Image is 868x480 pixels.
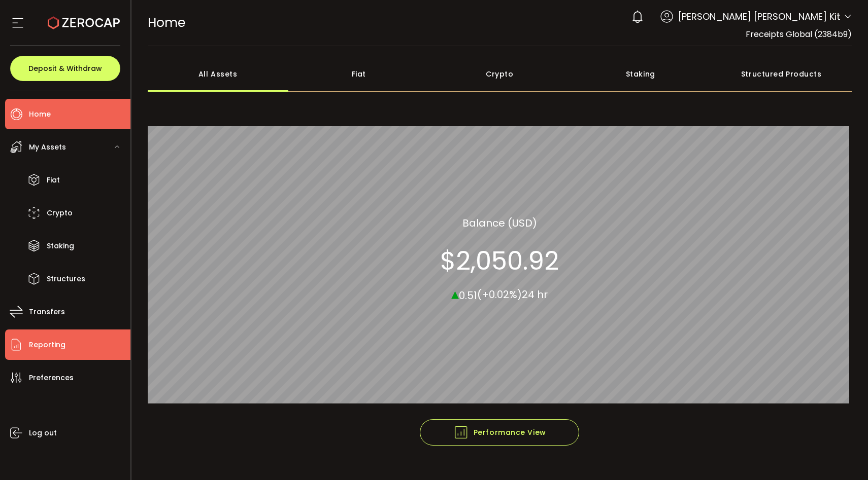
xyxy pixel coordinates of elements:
[28,65,102,72] span: Deposit & Withdraw
[711,56,852,92] div: Structured Products
[29,140,66,155] span: My Assets
[453,425,546,440] span: Performance View
[47,239,74,253] span: Staking
[570,56,711,92] div: Staking
[29,426,57,440] span: Log out
[10,56,120,81] button: Deposit & Withdraw
[440,245,559,276] section: $2,050.92
[429,56,571,92] div: Crypto
[420,419,579,446] button: Performance View
[29,107,51,122] span: Home
[477,287,522,302] span: (+0.02%)
[462,215,537,230] section: Balance (USD)
[451,282,459,304] span: ▴
[29,305,65,319] span: Transfers
[47,272,85,286] span: Structures
[47,173,60,188] span: Fiat
[29,338,65,352] span: Reporting
[459,288,477,302] span: 0.51
[678,10,841,23] span: [PERSON_NAME] [PERSON_NAME] Kit
[747,371,868,480] iframe: Chat Widget
[148,14,185,31] span: Home
[29,371,74,385] span: Preferences
[288,56,429,92] div: Fiat
[522,287,548,302] span: 24 hr
[47,206,73,220] span: Crypto
[746,28,852,40] span: Freceipts Global (2384b9)
[148,56,289,92] div: All Assets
